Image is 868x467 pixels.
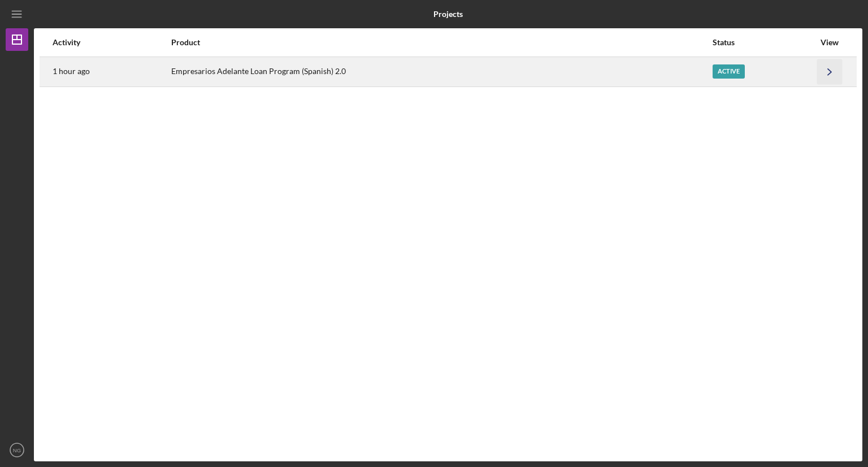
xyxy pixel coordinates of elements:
[171,58,712,86] div: Empresarios Adelante Loan Program (Spanish) 2.0
[713,64,745,79] div: Active
[433,10,463,19] b: Projects
[815,38,844,47] div: View
[171,38,712,47] div: Product
[53,38,170,47] div: Activity
[13,447,21,453] text: NG
[713,38,814,47] div: Status
[6,439,28,461] button: NG
[53,67,90,76] time: 2025-08-28 18:30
